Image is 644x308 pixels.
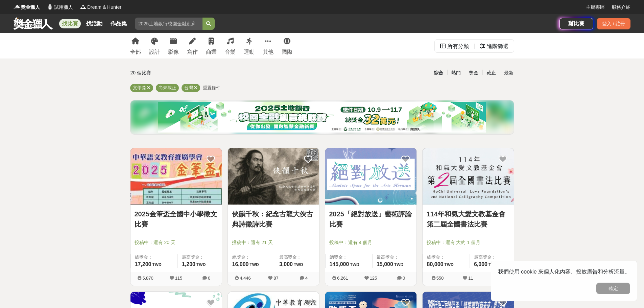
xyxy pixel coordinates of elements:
[377,261,393,267] span: 15,000
[482,67,500,79] div: 截止
[149,33,160,58] a: 設計
[130,148,222,205] a: Cover Image
[474,261,487,267] span: 6,000
[14,3,20,10] img: Logo
[108,19,129,28] a: 作品集
[47,3,53,10] img: Logo
[130,148,222,205] img: Cover Image
[305,276,308,281] span: 4
[586,4,605,11] a: 主辦專區
[488,262,498,267] span: TWD
[232,254,271,261] span: 總獎金：
[159,85,176,90] span: 尚未截止
[430,67,447,79] div: 綜合
[294,262,303,267] span: TWD
[228,148,319,205] a: Cover Image
[84,19,105,28] a: 找活動
[329,209,412,229] a: 2025「絕對放送」藝術評論比賽
[80,3,87,10] img: Logo
[130,48,141,56] div: 全部
[130,33,141,58] a: 全部
[168,48,179,56] div: 影像
[447,67,465,79] div: 熱門
[135,239,218,246] span: 投稿中：還有 20 天
[206,48,217,56] div: 商業
[423,148,514,205] a: Cover Image
[465,67,482,79] div: 獎金
[330,254,368,261] span: 總獎金：
[329,239,412,246] span: 投稿中：還有 4 個月
[21,4,40,11] span: 獎金獵人
[427,254,466,261] span: 總獎金：
[244,48,255,56] div: 運動
[152,262,161,267] span: TWD
[427,209,510,229] a: 114年和氣大愛文教基金會第二屆全國書法比賽
[130,67,258,79] div: 20 個比賽
[325,148,416,205] img: Cover Image
[263,48,273,56] div: 其他
[244,33,255,58] a: 運動
[436,276,444,281] span: 550
[47,4,73,11] a: Logo試用獵人
[474,254,510,261] span: 最高獎金：
[377,254,412,261] span: 最高獎金：
[337,276,348,281] span: 6,261
[427,261,444,267] span: 80,000
[87,4,121,11] span: Dream & Hunter
[279,254,315,261] span: 最高獎金：
[133,85,146,90] span: 文學獎
[203,85,220,90] span: 重置條件
[279,261,293,267] span: 3,000
[325,148,416,205] a: Cover Image
[232,209,315,229] a: 俠韻千秋：紀念古龍大俠古典詩徵詩比賽
[175,276,183,281] span: 115
[282,33,292,58] a: 國際
[187,33,198,58] a: 寫作
[282,48,292,56] div: 國際
[427,239,510,246] span: 投稿中：還有 大約 1 個月
[228,148,319,205] img: Cover Image
[54,4,73,11] span: 試用獵人
[403,276,405,281] span: 0
[225,33,236,58] a: 音樂
[80,4,121,11] a: LogoDream & Hunter
[232,261,249,267] span: 16,000
[135,254,173,261] span: 總獎金：
[135,18,202,30] input: 2025土地銀行校園金融創意挑戰賽：從你出發 開啟智慧金融新頁
[468,276,473,281] span: 11
[232,239,315,246] span: 投稿中：還有 21 天
[208,276,210,281] span: 0
[612,4,630,11] a: 服務介紹
[370,276,377,281] span: 125
[158,102,486,133] img: de0ec254-a5ce-4606-9358-3f20dd3f7ec9.png
[330,261,349,267] span: 145,000
[196,262,206,267] span: TWD
[273,276,278,281] span: 87
[182,261,195,267] span: 1,200
[168,33,179,58] a: 影像
[225,48,236,56] div: 音樂
[394,262,403,267] span: TWD
[182,254,218,261] span: 最高獎金：
[447,40,469,53] div: 所有分類
[184,85,193,90] span: 台灣
[263,33,273,58] a: 其他
[423,148,514,205] img: Cover Image
[500,67,518,79] div: 最新
[135,209,218,229] a: 2025金筆盃全國中小學徵文比賽
[444,262,453,267] span: TWD
[596,283,630,294] button: 確定
[240,276,251,281] span: 4,446
[187,48,198,56] div: 寫作
[59,19,81,28] a: 找比賽
[559,18,593,29] a: 辦比賽
[350,262,359,267] span: TWD
[135,261,151,267] span: 17,200
[498,269,630,275] span: 我們使用 cookie 來個人化內容、投放廣告和分析流量。
[249,262,259,267] span: TWD
[149,48,160,56] div: 設計
[206,33,217,58] a: 商業
[14,4,40,11] a: Logo獎金獵人
[142,276,153,281] span: 5,870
